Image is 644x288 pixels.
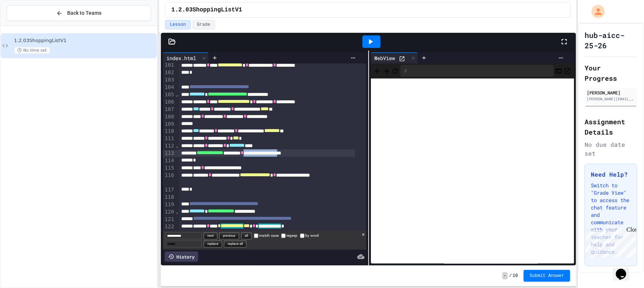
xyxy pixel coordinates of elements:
iframe: chat widget [613,258,637,281]
div: / [400,65,554,77]
div: 123 [163,230,175,238]
div: 106 [163,98,175,106]
p: Switch to "Grade View" to access the chat feature and communicate with your teacher for help and ... [591,182,631,256]
div: 117 [163,186,175,194]
div: 104 [163,84,175,91]
h2: Your Progress [585,63,637,83]
label: by word [300,233,319,237]
div: 116 [163,172,175,187]
input: regexp [281,233,286,238]
input: by word [300,233,305,238]
label: match case [254,233,279,237]
button: close [362,231,365,238]
span: Fold line [175,91,179,97]
label: regexp [281,233,298,237]
input: Find [165,232,202,239]
div: 114 [163,157,175,164]
div: index.html [163,54,200,62]
button: replace [204,240,222,247]
span: Submit Answer [530,273,564,279]
button: all [241,232,252,239]
span: Fold line [175,143,179,149]
div: 111 [163,135,175,142]
div: My Account [584,3,607,20]
div: 119 [163,201,175,208]
button: Submit Answer [524,270,570,282]
div: Chat with us now!Close [3,3,51,47]
div: 112 [163,142,175,150]
button: previous [219,232,239,239]
button: Grade [192,20,215,30]
span: / [509,273,512,279]
span: Forward [383,66,390,75]
button: Open in new tab [564,66,571,75]
div: WebView [371,52,418,63]
div: 121 [163,216,175,223]
h1: hub-aicc-25-26 [585,30,637,51]
button: next [204,232,217,239]
div: 110 [163,128,175,135]
span: 1.2.03ShoppingListV1 [14,38,155,44]
div: [PERSON_NAME] [587,89,635,96]
span: Back [374,66,381,75]
button: Refresh [392,66,399,75]
h3: Need Help? [591,170,631,179]
h2: Assignment Details [585,117,637,137]
div: [PERSON_NAME][EMAIL_ADDRESS][PERSON_NAME][DOMAIN_NAME] [587,96,635,102]
span: Fold line [175,209,179,215]
input: match case [254,233,259,238]
div: 115 [163,164,175,172]
div: 101 [163,62,175,69]
input: Replace [165,240,202,247]
span: Back to Teams [67,9,101,17]
div: 102 [163,69,175,76]
div: 113 [163,150,175,157]
span: - [502,272,508,280]
div: 109 [163,121,175,128]
div: 103 [163,76,175,84]
iframe: Web Preview [371,79,574,264]
iframe: chat widget [583,226,637,258]
span: 1.2.03ShoppingListV1 [171,6,242,14]
button: Lesson [165,20,190,30]
div: 105 [163,91,175,98]
div: 107 [163,106,175,113]
button: Console [555,66,562,75]
div: No due date set [585,140,637,158]
div: 118 [163,194,175,201]
div: index.html [163,52,209,63]
div: History [165,251,198,262]
button: replace all [224,240,247,247]
div: 108 [163,113,175,121]
span: No time set [14,47,50,54]
div: 120 [163,208,175,216]
span: 10 [513,273,518,279]
div: WebView [371,54,399,62]
button: Back to Teams [7,5,151,21]
div: 122 [163,223,175,230]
